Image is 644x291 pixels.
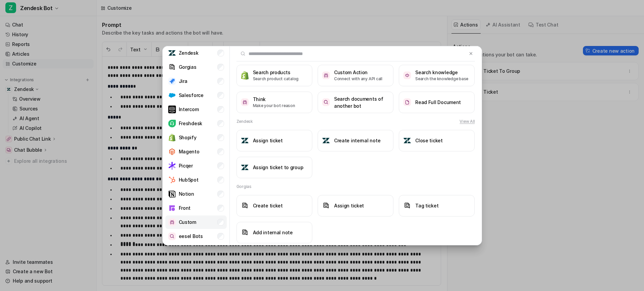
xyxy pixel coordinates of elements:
img: Create ticket [241,202,249,209]
img: Close ticket [403,137,411,145]
p: Picqer [179,162,193,169]
p: Freshdesk [179,120,202,127]
button: Custom ActionCustom ActionConnect with any API call [318,65,393,86]
h3: Create internal note [334,137,380,144]
p: Notion [179,190,194,197]
p: HubSpot [179,176,199,183]
button: View All [460,118,475,125]
img: Assign ticket [241,137,249,145]
p: Front [179,204,191,211]
img: Create internal note [322,137,330,145]
h3: Read Full Document [415,99,461,106]
button: Search productsSearch productsSearch product catalog [236,65,312,86]
img: Assign ticket to group [241,163,249,172]
button: Assign ticket to groupAssign ticket to group [236,157,312,178]
h3: Assign ticket to group [253,164,304,171]
img: Search products [241,71,249,80]
img: Add internal note [241,229,249,236]
button: Tag ticketTag ticket [399,195,475,216]
p: Search the knowledge base [415,76,468,82]
h3: Think [253,96,295,103]
h3: Tag ticket [415,202,438,209]
p: Make your bot reason [253,103,295,109]
h2: Zendesk [236,118,253,125]
p: Magento [179,148,200,155]
button: Create internal noteCreate internal note [318,130,393,151]
button: Add internal noteAdd internal note [236,222,312,243]
h3: Custom Action [334,69,382,76]
p: Search product catalog [253,76,299,82]
p: Gorgias [179,63,197,70]
img: Search documents of another bot [322,98,330,106]
h3: Close ticket [415,137,443,144]
p: Shopify [179,134,197,141]
p: Intercom [179,106,199,113]
p: eesel Bots [179,233,203,240]
h2: Gorgias [236,184,252,190]
p: Jira [179,78,187,85]
h3: Search documents of another bot [334,95,389,109]
img: Custom Action [322,71,330,79]
button: Search documents of another botSearch documents of another bot [318,92,393,113]
button: Create ticketCreate ticket [236,195,312,216]
img: Read Full Document [403,98,411,106]
h3: Assign ticket [253,137,283,144]
img: Assign ticket [322,202,330,209]
img: Search knowledge [403,71,411,79]
p: Salesforce [179,92,204,99]
button: Assign ticketAssign ticket [318,195,393,216]
button: ThinkThinkMake your bot reason [236,92,312,113]
button: Assign ticketAssign ticket [236,130,312,151]
h3: Assign ticket [334,202,364,209]
img: Tag ticket [403,202,411,209]
h3: Search products [253,69,299,76]
button: Read Full DocumentRead Full Document [399,92,475,113]
h3: Create ticket [253,202,283,209]
p: Zendesk [179,49,199,56]
button: Search knowledgeSearch knowledgeSearch the knowledge base [399,65,475,86]
p: Connect with any API call [334,76,382,82]
button: Close ticketClose ticket [399,130,475,151]
img: Think [241,98,249,106]
p: Custom [179,219,196,226]
h3: Search knowledge [415,69,468,76]
h3: Add internal note [253,229,293,236]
